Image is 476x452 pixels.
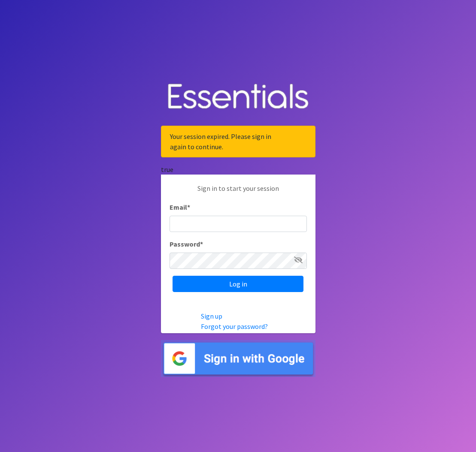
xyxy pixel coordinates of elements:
[187,203,190,211] abbr: required
[161,126,315,157] div: Your session expired. Please sign in again to continue.
[170,183,307,202] p: Sign in to start your session
[201,322,268,331] a: Forgot your password?
[161,340,315,377] img: Sign in with Google
[200,240,203,248] abbr: required
[170,239,203,249] label: Password
[170,202,190,212] label: Email
[173,276,303,292] input: Log in
[201,312,222,320] a: Sign up
[161,75,315,119] img: Human Essentials
[161,164,315,175] div: true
